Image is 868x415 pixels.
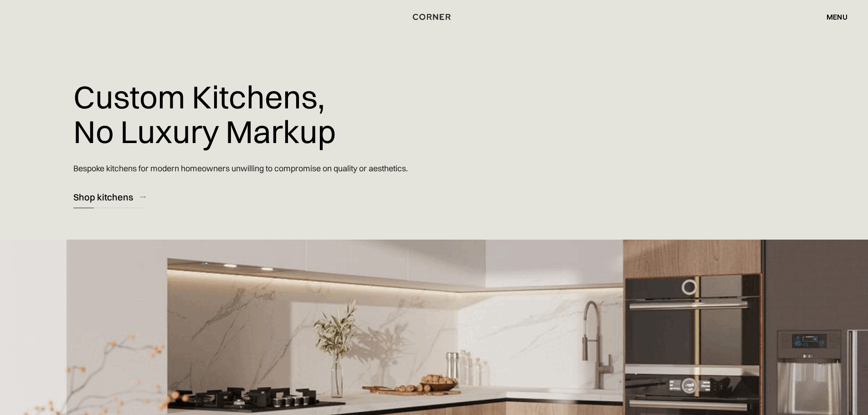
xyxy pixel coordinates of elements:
div: menu [817,9,847,25]
div: Shop kitchens [73,191,133,203]
a: home [403,11,465,23]
p: Bespoke kitchens for modern homeowners unwilling to compromise on quality or aesthetics. [73,155,408,181]
a: Shop kitchens [73,186,145,208]
div: menu [827,13,847,20]
h1: Custom Kitchens, No Luxury Markup [73,73,336,155]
